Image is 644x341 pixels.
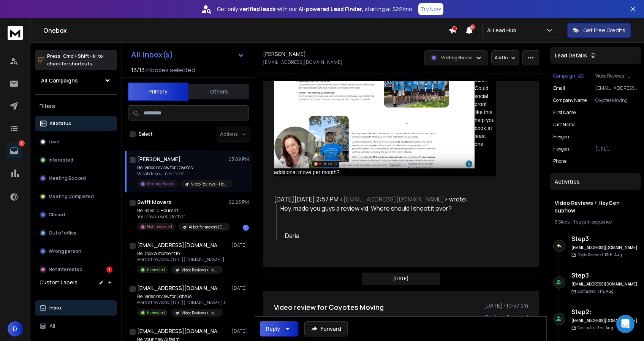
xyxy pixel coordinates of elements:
[35,319,117,334] button: All
[131,65,145,75] span: 13 / 13
[274,302,384,312] h1: Video review for Coyotes Moving
[146,65,195,75] h3: Inboxes selected
[35,73,117,88] button: All Campaigns
[62,52,97,60] span: Cmd + Shift + k
[595,85,638,91] p: [EMAIL_ADDRESS][DOMAIN_NAME]
[137,208,228,214] p: Re: Save 10 Hours at
[35,134,117,149] button: Lead
[243,225,249,231] div: 1
[137,198,172,206] h1: Swift Movers
[131,51,173,59] h1: All Inbox(s)
[49,248,81,254] p: Wrong person
[137,284,221,292] h1: [EMAIL_ADDRESS][DOMAIN_NAME]
[35,189,117,204] button: Meeting Completed
[571,307,638,316] h6: Step 2 :
[43,26,449,35] h1: Onebox
[578,325,613,331] p: Contacted
[506,313,528,321] div: Forward
[49,266,82,273] p: Not Interested
[571,245,638,251] h6: [EMAIL_ADDRESS][DOMAIN_NAME]
[125,47,250,62] button: All Inbox(s)
[228,156,249,162] p: 03:09 PM
[8,321,23,336] button: D
[232,242,249,248] p: [DATE]
[147,181,174,187] p: Meeting Booked
[137,155,180,163] h1: [PERSON_NAME]
[583,27,625,34] p: Get Free Credits
[485,313,500,321] button: Reply
[553,122,575,128] p: Last Name
[550,173,641,190] div: Activities
[47,52,103,68] p: Press to check for shortcuts.
[40,279,78,286] h3: Custom Labels
[266,325,280,333] div: Reply
[421,5,441,13] p: Try Now
[137,241,221,249] h1: [EMAIL_ADDRESS][DOMAIN_NAME]
[232,285,249,291] p: [DATE]
[263,50,306,58] h1: [PERSON_NAME]
[147,267,165,273] p: Interested
[49,212,65,218] p: Closed
[487,27,519,34] p: Ai Lead Hub
[41,77,78,84] h1: All Campaigns
[578,252,622,258] p: Reply Received
[553,97,587,103] p: Company Name
[232,328,249,334] p: [DATE]
[555,219,636,225] div: |
[597,325,613,330] span: 3rd, Aug
[128,82,188,101] button: Primary
[553,109,576,116] p: First Name
[578,289,614,294] p: Contacted
[571,281,638,287] h6: [EMAIL_ADDRESS][DOMAIN_NAME]
[139,131,152,137] label: Select
[35,225,117,241] button: Out of office
[35,244,117,259] button: Wrong person
[553,158,566,164] p: Phone
[495,55,508,61] p: Add to
[567,23,631,38] button: Get Free Credits
[49,193,94,200] p: Meeting Completed
[182,310,218,316] p: Video Reviews + HeyGen subflow
[260,321,298,336] button: Reply
[137,293,228,300] p: Re: Video review for Got2Go
[304,321,348,336] button: Forward
[182,267,218,273] p: Video Reviews + HeyGen subflow
[572,219,612,225] span: 11 days in sequence
[188,83,249,100] button: Others
[49,139,60,145] p: Lead
[147,224,172,230] p: Not Interested
[137,171,228,177] p: What do you mean? On
[299,5,363,13] strong: AI-powered Lead Finder,
[595,73,638,79] p: Video Reviews + HeyGen subflow
[393,276,408,282] p: [DATE]
[49,323,55,329] p: All
[19,140,25,146] p: 1
[137,251,228,257] p: Re: Took a moment to
[553,146,569,152] p: heygen
[147,310,165,316] p: Interested
[49,305,62,311] p: Inbox
[470,24,475,30] span: 40
[35,171,117,186] button: Meeting Booked
[137,327,221,335] h1: [EMAIL_ADDRESS][DOMAIN_NAME]
[137,165,228,171] p: Re: Video review for Coyotes
[571,234,638,243] h6: Step 3 :
[49,121,71,127] p: All Status
[616,315,635,333] div: Open Intercom Messenger
[49,230,77,236] p: Out of office
[555,219,570,225] span: 3 Steps
[6,143,22,159] a: 1
[571,318,638,324] h6: [EMAIL_ADDRESS][DOMAIN_NAME]
[106,266,112,273] div: 1
[440,55,473,61] p: Meeting Booked
[263,59,342,65] p: [EMAIL_ADDRESS][DOMAIN_NAME]
[191,181,228,187] p: Video Reviews + HeyGen subflow
[35,300,117,316] button: Inbox
[595,146,638,152] p: [URL][DOMAIN_NAME]
[49,157,73,163] p: Interested
[553,73,584,79] button: Campaign
[484,302,528,309] p: [DATE] : 10:57 am
[604,252,622,257] span: 13th, Aug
